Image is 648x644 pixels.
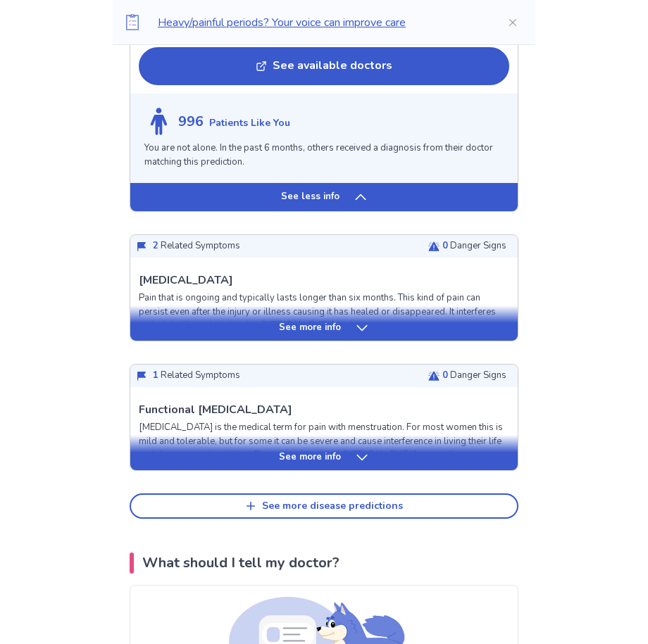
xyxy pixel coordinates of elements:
[281,190,339,204] p: See less info
[209,115,290,130] p: Patients Like You
[139,401,292,418] p: Functional [MEDICAL_DATA]
[142,553,339,574] p: What should I tell my doctor?
[139,291,509,333] p: Pain that is ongoing and typically lasts longer than six months. This kind of pain can persist ev...
[139,421,509,531] p: [MEDICAL_DATA] is the medical term for pain with menstruation. For most women this is mild and to...
[139,47,509,85] button: See available doctors
[262,500,403,512] div: See more disease predictions
[139,42,509,85] a: See available doctors
[153,369,158,381] span: 1
[158,14,485,31] p: Heavy/painful periods? Your voice can improve care
[442,369,506,383] p: Danger Signs
[139,272,233,289] p: [MEDICAL_DATA]
[442,239,506,253] p: Danger Signs
[279,321,341,335] p: See more info
[178,111,204,132] p: 996
[442,369,448,381] span: 0
[144,141,504,169] p: You are not alone. In the past 6 months, others received a diagnosis from their doctor matching t...
[279,450,341,465] p: See more info
[442,239,448,252] span: 0
[153,239,158,252] span: 2
[153,239,240,253] p: Related Symptoms
[130,493,518,519] button: See more disease predictions
[153,369,240,383] p: Related Symptoms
